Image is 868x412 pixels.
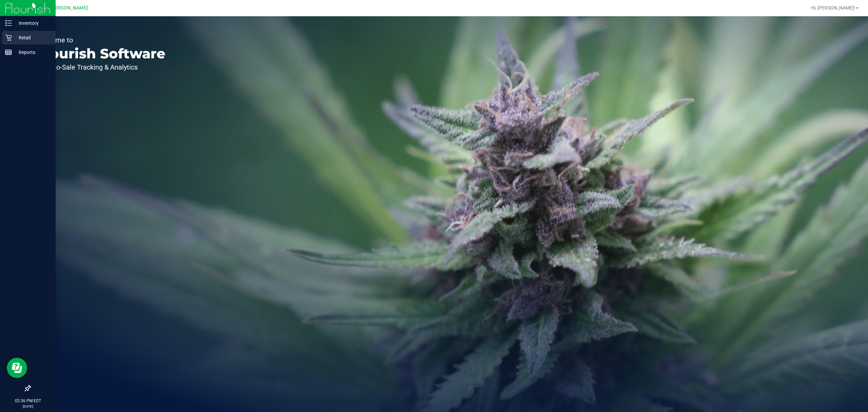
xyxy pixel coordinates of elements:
[5,20,12,26] inline-svg: Inventory
[5,49,12,56] inline-svg: Reports
[51,5,88,11] span: [PERSON_NAME]
[811,5,855,11] span: Hi, [PERSON_NAME]!
[12,48,53,56] p: Reports
[3,404,53,409] p: [DATE]
[37,47,165,60] p: Flourish Software
[37,64,165,71] p: Seed-to-Sale Tracking & Analytics
[37,37,165,43] p: Welcome to
[3,398,53,404] p: 02:36 PM EDT
[12,19,53,27] p: Inventory
[7,358,27,378] iframe: Resource center
[12,34,53,42] p: Retail
[5,34,12,41] inline-svg: Retail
